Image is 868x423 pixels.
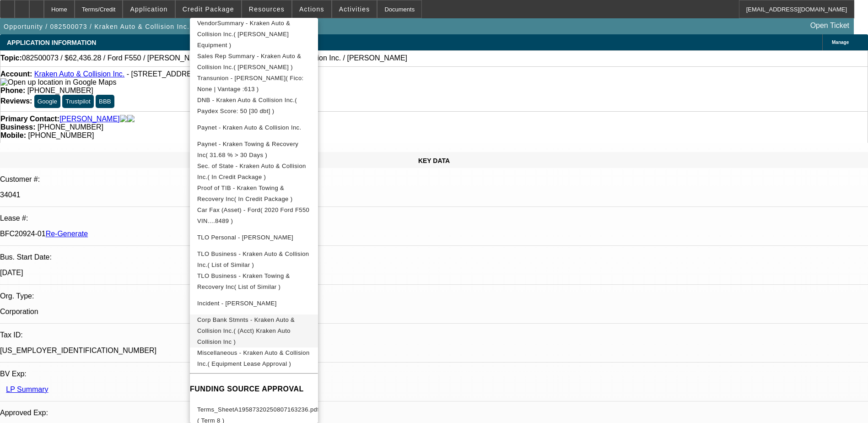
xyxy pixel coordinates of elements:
span: Miscellaneous - Kraken Auto & Collision Inc.( Equipment Lease Approval ) [197,349,310,367]
span: Incident - [PERSON_NAME] [197,300,277,307]
button: Sales Rep Summary - Kraken Auto & Collision Inc.( Bush, Dante ) [190,51,318,73]
span: TLO Business - Kraken Auto & Collision Inc.( List of Similar ) [197,250,309,268]
span: Paynet - Kraken Towing & Recovery Inc( 31.68 % > 30 Days ) [197,141,298,158]
span: TLO Personal - [PERSON_NAME] [197,234,293,241]
span: Corp Bank Stmnts - Kraken Auto & Collision Inc.( (Acct) Kraken Auto Collision Inc ) [197,316,295,345]
button: VendorSummary - Kraken Auto & Collision Inc.( Nussbaum Equipment ) [190,18,318,51]
span: Transunion - [PERSON_NAME]( Fico: None | Vantage :613 ) [197,75,304,92]
span: Proof of TIB - Kraken Towing & Recovery Inc( In Credit Package ) [197,184,292,202]
span: Car Fax (Asset) - Ford( 2020 Ford F550 VIN....8489 ) [197,206,309,224]
button: Paynet - Kraken Towing & Recovery Inc( 31.68 % > 30 Days ) [190,139,318,161]
button: Car Fax (Asset) - Ford( 2020 Ford F550 VIN....8489 ) [190,205,318,227]
span: VendorSummary - Kraken Auto & Collision Inc.( [PERSON_NAME] Equipment ) [197,20,290,49]
button: TLO Business - Kraken Auto & Collision Inc.( List of Similar ) [190,249,318,271]
button: DNB - Kraken Auto & Collision Inc.( Paydex Score: 50 [30 dbt] ) [190,95,318,117]
button: Corp Bank Stmnts - Kraken Auto & Collision Inc.( (Acct) Kraken Auto Collision Inc ) [190,315,318,347]
span: DNB - Kraken Auto & Collision Inc.( Paydex Score: 50 [30 dbt] ) [197,97,297,114]
span: TLO Business - Kraken Towing & Recovery Inc( List of Similar ) [197,272,290,290]
span: Sec. of State - Kraken Auto & Collision Inc.( In Credit Package ) [197,163,306,180]
span: Sales Rep Summary - Kraken Auto & Collision Inc.( [PERSON_NAME] ) [197,53,301,70]
button: Sec. of State - Kraken Auto & Collision Inc.( In Credit Package ) [190,161,318,183]
h4: FUNDING SOURCE APPROVAL [190,384,318,395]
button: Paynet - Kraken Auto & Collision Inc. [190,117,318,139]
button: Proof of TIB - Kraken Towing & Recovery Inc( In Credit Package ) [190,183,318,205]
span: Paynet - Kraken Auto & Collision Inc. [197,124,301,131]
button: Miscellaneous - Kraken Auto & Collision Inc.( Equipment Lease Approval ) [190,347,318,369]
button: TLO Personal - Valenzuela, Rafael [190,227,318,249]
button: Incident - Valenzuela, Rafael [190,293,318,315]
button: Transunion - Valenzuela, Rafael( Fico: None | Vantage :613 ) [190,73,318,95]
button: TLO Business - Kraken Towing & Recovery Inc( List of Similar ) [190,271,318,293]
